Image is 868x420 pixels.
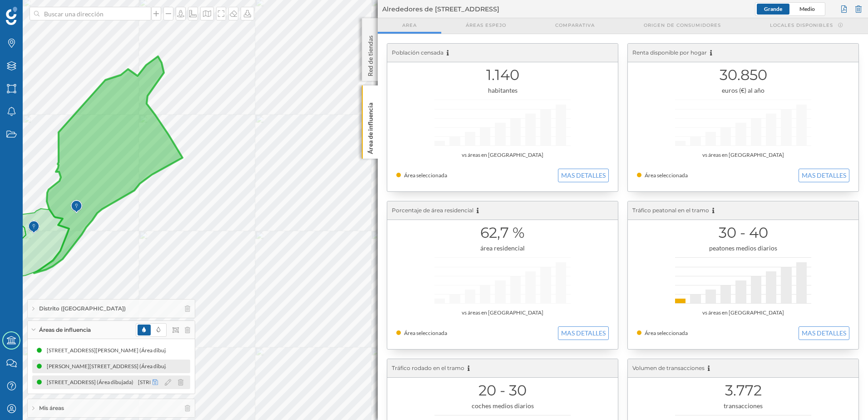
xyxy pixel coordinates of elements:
div: coches medios diarios [396,401,609,410]
h1: 30.850 [637,66,849,84]
div: Renta disponible por hogar [628,44,858,62]
div: Volumen de transacciones [628,359,858,378]
h1: 1.140 [396,66,609,84]
h1: 62,7 % [396,224,609,241]
span: Alrededores de [STREET_ADDRESS] [382,5,499,14]
div: Tráfico rodado en el tramo [387,359,618,378]
span: Área seleccionada [645,172,688,179]
div: [STREET_ADDRESS] (Área dibujada) [138,378,229,387]
span: Area [402,22,417,29]
span: Distrito ([GEOGRAPHIC_DATA]) [39,305,126,313]
button: MAS DETALLES [558,326,609,340]
span: Mis áreas [39,404,64,412]
span: Área seleccionada [645,330,688,336]
div: [STREET_ADDRESS] (Área dibujada) [47,378,138,387]
div: Tráfico peatonal en el tramo [628,201,858,220]
button: MAS DETALLES [558,169,609,182]
div: vs áreas en [GEOGRAPHIC_DATA] [396,150,609,160]
div: vs áreas en [GEOGRAPHIC_DATA] [637,150,849,160]
h1: 20 - 30 [396,382,609,399]
p: Área de influencia [366,99,375,154]
span: Áreas de influencia [39,326,91,334]
img: Marker [71,198,82,216]
div: habitantes [396,86,609,95]
span: Área seleccionada [404,172,447,179]
div: euros (€) al año [637,86,849,95]
span: Origen de consumidores [644,22,721,29]
button: MAS DETALLES [799,326,849,340]
img: Marker [28,218,39,236]
div: peatones medios diarios [637,244,849,253]
span: Medio [799,5,815,12]
button: MAS DETALLES [799,169,849,182]
img: Geoblink Logo [6,7,17,25]
div: área residencial [396,244,609,253]
span: Locales disponibles [770,22,833,29]
h1: 3.772 [637,382,849,399]
div: vs áreas en [GEOGRAPHIC_DATA] [396,308,609,317]
span: Áreas espejo [466,22,506,29]
div: [PERSON_NAME][STREET_ADDRESS] (Área dibujada) [47,362,181,371]
span: Comparativa [555,22,595,29]
div: transacciones [637,401,849,410]
div: vs áreas en [GEOGRAPHIC_DATA] [637,308,849,317]
p: Red de tiendas [366,32,375,76]
span: Soporte [18,6,50,15]
div: Población censada [387,44,618,62]
span: Área seleccionada [404,330,447,336]
h1: 30 - 40 [637,224,849,241]
div: Porcentaje de área residencial [387,201,618,220]
div: [STREET_ADDRESS][PERSON_NAME] (Área dibujada) [47,346,181,355]
span: Grande [764,5,782,12]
